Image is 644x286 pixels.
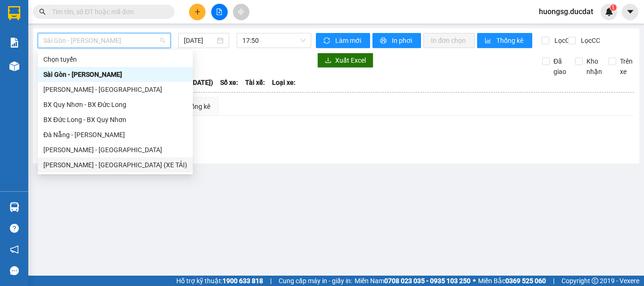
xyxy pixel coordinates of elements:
span: Sài Gòn - Gia Lai [43,33,165,48]
span: sync [323,37,331,45]
div: BX Đức Long - BX Quy Nhơn [43,114,187,125]
button: bar-chartThống kê [477,33,532,48]
span: | [270,276,272,286]
div: [PERSON_NAME] - [GEOGRAPHIC_DATA] [43,145,187,155]
button: printerIn phơi [372,33,421,48]
button: syncLàm mới [316,33,370,48]
span: notification [10,245,19,254]
span: Tài xế: [245,77,265,88]
span: Miền Nam [355,276,471,286]
div: Gia Lai - Đà Nẵng [38,142,193,157]
div: Chọn tuyến [38,52,193,67]
span: Lọc CC [577,35,602,46]
span: search [39,8,46,15]
span: Số xe: [220,77,238,88]
span: huongsg.ducdat [531,6,601,17]
strong: 0708 023 035 - 0935 103 250 [384,277,471,285]
span: message [10,266,19,275]
span: In phơi [392,35,413,46]
button: file-add [211,4,228,20]
img: warehouse-icon [9,202,19,212]
span: Thống kê [496,35,525,46]
span: Loại xe: [272,77,296,88]
span: ⚪️ [473,279,476,283]
div: Sài Gòn - [PERSON_NAME] [43,69,187,80]
div: Gia Lai - Sài Gòn [38,82,193,97]
span: copyright [592,278,598,284]
img: logo-vxr [8,6,20,20]
span: question-circle [10,224,19,233]
strong: 1900 633 818 [223,277,263,285]
img: icon-new-feature [605,8,613,16]
span: plus [194,8,201,15]
div: [PERSON_NAME] - [GEOGRAPHIC_DATA] (XE TẢI) [43,160,187,170]
sup: 1 [610,4,617,11]
div: Sài Gòn - Gia Lai [38,67,193,82]
button: aim [233,4,249,20]
span: Đã giao [550,56,570,77]
span: Lọc CR [551,35,575,46]
span: Kho nhận [583,56,606,77]
div: BX Quy Nhơn - BX Đức Long [38,97,193,112]
span: file-add [216,8,223,15]
span: aim [238,8,244,15]
div: Đà Nẵng - Gia Lai [38,127,193,142]
span: | [553,276,554,286]
div: BX Đức Long - BX Quy Nhơn [38,112,193,127]
input: Tìm tên, số ĐT hoặc mã đơn [52,7,163,17]
div: Gia Lai - Sài Gòn (XE TẢI) [38,157,193,172]
span: Miền Bắc [478,276,546,286]
span: Làm mới [335,35,363,46]
button: caret-down [622,4,638,20]
span: Cung cấp máy in - giấy in: [279,276,352,286]
span: 17:50 [242,33,305,48]
div: [PERSON_NAME] - [GEOGRAPHIC_DATA] [43,84,187,95]
span: 1 [611,4,615,11]
input: 12/09/2025 [184,35,215,46]
img: solution-icon [9,38,19,48]
span: Trên xe [616,56,636,77]
button: In đơn chọn [423,33,475,48]
span: bar-chart [485,37,493,45]
div: BX Quy Nhơn - BX Đức Long [43,99,187,110]
button: plus [189,4,206,20]
span: Hỗ trợ kỹ thuật: [176,276,263,286]
div: Chọn tuyến [43,54,187,65]
div: Đà Nẵng - [PERSON_NAME] [43,130,187,140]
img: warehouse-icon [9,61,19,71]
span: printer [380,37,388,45]
span: caret-down [626,8,635,16]
div: Thống kê [183,101,210,112]
button: downloadXuất Excel [317,53,373,68]
strong: 0369 525 060 [505,277,546,285]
